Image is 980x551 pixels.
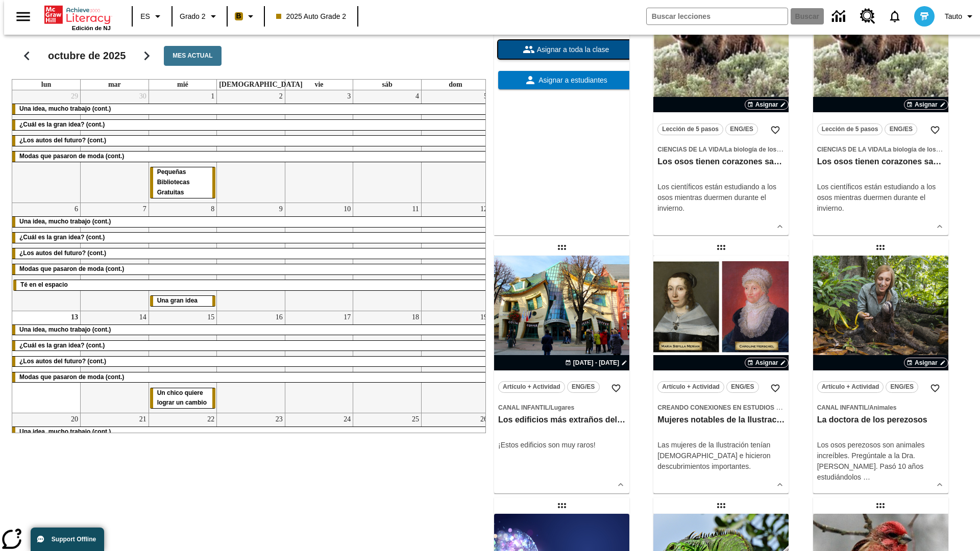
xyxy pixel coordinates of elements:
a: 2 de octubre de 2025 [277,90,285,103]
div: Lección arrastrable: Lluvia de iguanas [713,497,729,514]
div: Pequeñas Bibliotecas Gratuitas [150,167,216,198]
a: 23 de octubre de 2025 [274,413,285,425]
button: Lección de 5 pasos [817,123,883,135]
div: Una idea, mucho trabajo (cont.) [12,325,489,335]
a: 24 de octubre de 2025 [341,413,353,425]
td: 20 de octubre de 2025 [12,413,81,506]
a: Centro de información [826,3,854,31]
a: 6 de octubre de 2025 [72,203,80,215]
button: Grado: Grado 2, Elige un grado [176,7,224,26]
span: Lugares [550,404,574,411]
a: 9 de octubre de 2025 [277,203,285,215]
button: Añadir a mis Favoritas [766,379,785,397]
a: 7 de octubre de 2025 [141,203,149,215]
span: Una idea, mucho trabajo (cont.) [19,428,111,435]
span: ¿Los autos del futuro? (cont.) [19,358,106,365]
a: 5 de octubre de 2025 [482,90,489,103]
td: 23 de octubre de 2025 [217,413,285,506]
span: Animales [869,404,896,411]
div: lesson details [494,256,629,493]
div: Modas que pasaron de moda (cont.) [12,264,489,274]
button: Mes actual [164,46,221,66]
span: B [236,10,241,22]
span: Asignar [915,100,938,109]
div: ¿Cuál es la gran idea? (cont.) [12,233,489,243]
h3: Mujeres notables de la Ilustración [657,415,785,425]
span: / [868,404,869,411]
button: Artículo + Actividad [498,381,565,393]
button: Asignar Elegir fechas [745,358,789,368]
a: 17 de octubre de 2025 [341,311,353,323]
span: Ciencias de la Vida [817,146,883,153]
button: Ver más [772,219,788,234]
span: Edición de NJ [72,25,111,31]
a: 18 de octubre de 2025 [410,311,421,323]
td: 3 de octubre de 2025 [285,90,353,203]
span: ¿Los autos del futuro? (cont.) [19,249,106,257]
button: Asignar Elegir fechas [745,99,789,110]
a: 15 de octubre de 2025 [205,311,216,323]
button: Añadir a mis Favoritas [607,379,625,397]
td: 15 de octubre de 2025 [149,311,217,413]
td: 21 de octubre de 2025 [81,413,149,506]
button: ENG/ES [886,381,918,393]
span: Una gran idea [157,297,198,304]
td: 22 de octubre de 2025 [149,413,217,506]
span: Artículo + Actividad [662,382,720,392]
td: 26 de octubre de 2025 [421,413,489,506]
a: 22 de octubre de 2025 [205,413,216,425]
td: 29 de septiembre de 2025 [12,90,81,203]
span: ENG/ES [731,382,754,392]
div: ¿Los autos del futuro? (cont.) [12,248,489,259]
span: / [723,146,725,153]
button: Lenguaje: ES, Selecciona un idioma [136,7,168,26]
td: 24 de octubre de 2025 [285,413,353,506]
button: Artículo + Actividad [657,381,724,393]
a: 8 de octubre de 2025 [209,203,216,215]
button: Asignar a toda la clase [498,40,633,59]
a: 4 de octubre de 2025 [413,90,421,103]
a: 29 de septiembre de 2025 [69,90,80,103]
button: Añadir a mis Favoritas [926,379,944,397]
span: ENG/ES [730,124,753,135]
span: ¿Los autos del futuro? (cont.) [19,137,106,144]
a: 3 de octubre de 2025 [345,90,353,103]
div: lesson details [653,256,789,493]
span: Canal Infantil [498,404,549,411]
span: [DATE] - [DATE] [573,358,619,367]
a: sábado [380,80,394,90]
span: ¿Cuál es la gran idea? (cont.) [19,234,105,241]
span: Artículo + Actividad [503,382,560,392]
button: Ver más [932,477,947,492]
a: lunes [39,80,53,90]
img: avatar image [914,6,935,27]
span: Té en el espacio [20,281,68,288]
span: ES [140,11,150,22]
a: 10 de octubre de 2025 [341,203,353,215]
h3: Los osos tienen corazones sanos, pero ¿por qué? [657,157,785,167]
button: Ver más [932,219,947,234]
span: Modas que pasaron de moda (cont.) [19,265,124,272]
a: 14 de octubre de 2025 [137,311,149,323]
div: Modas que pasaron de moda (cont.) [12,372,489,383]
span: Tema: Ciencias de la Vida/La biología de los sistemas humanos y la salud [657,144,785,155]
span: Pequeñas Bibliotecas Gratuitas [157,168,190,196]
span: Asignar [755,100,778,109]
td: 14 de octubre de 2025 [81,311,149,413]
button: Artículo + Actividad [817,381,884,393]
span: Creando conexiones en Estudios Sociales [657,404,807,411]
span: Canal Infantil [817,404,868,411]
span: ¿Cuál es la gran idea? (cont.) [19,121,105,128]
div: Portada [44,4,111,31]
div: Un chico quiere lograr un cambio [150,388,216,409]
td: 18 de octubre de 2025 [353,311,422,413]
div: ¿Cuál es la gran idea? (cont.) [12,341,489,351]
td: 13 de octubre de 2025 [12,311,81,413]
span: … [863,473,870,481]
span: ¿Cuál es la gran idea? (cont.) [19,342,105,349]
div: Una idea, mucho trabajo (cont.) [12,104,489,114]
a: 11 de octubre de 2025 [410,203,421,215]
span: / [549,404,550,411]
h3: Los edificios más extraños del mundo [498,415,625,425]
td: 30 de septiembre de 2025 [81,90,149,203]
